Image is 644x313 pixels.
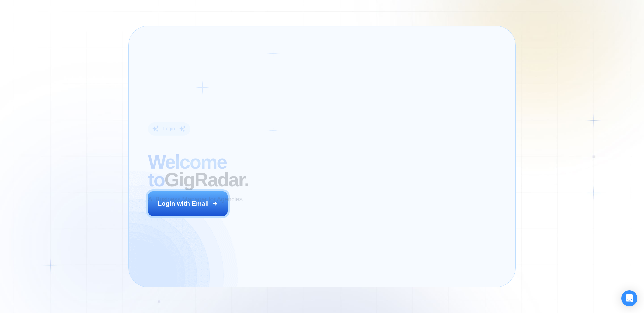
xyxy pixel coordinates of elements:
[148,151,227,190] span: Welcome to
[148,153,314,189] h2: ‍ GigRadar.
[621,290,637,306] div: Open Intercom Messenger
[148,195,243,204] p: AI Business Manager for Agencies
[163,126,175,132] div: Login
[148,191,228,216] button: Login with Email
